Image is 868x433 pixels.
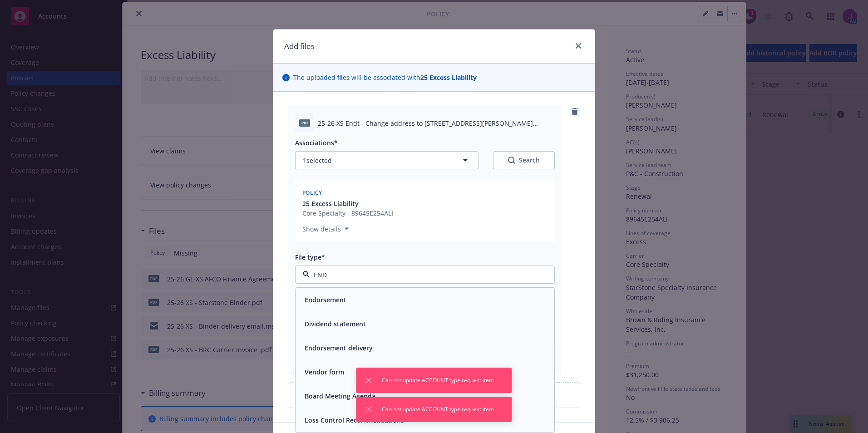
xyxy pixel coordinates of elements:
[364,404,375,415] button: Dismiss notification
[382,376,494,384] span: Can not update ACCOUNT type request item
[310,270,536,280] input: Filter by keyword
[382,405,494,413] span: Can not update ACCOUNT type request item
[305,295,346,305] button: Endorsement
[305,319,366,329] button: Dividend statement
[364,375,375,386] button: Dismiss notification
[305,343,373,353] button: Endorsement delivery
[295,253,325,261] span: File type*
[305,367,344,377] button: Vendor form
